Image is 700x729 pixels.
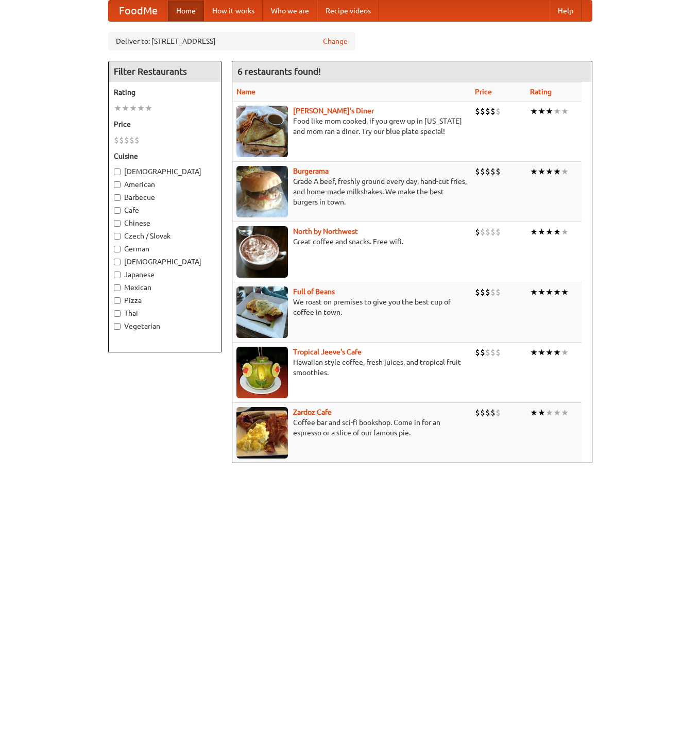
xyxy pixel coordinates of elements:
[114,295,216,306] label: Pizza
[114,220,121,227] input: Chinese
[538,166,545,177] li: ★
[496,106,501,117] li: $
[114,192,216,202] label: Barbecue
[236,106,288,157] img: sallys.jpg
[550,1,582,21] a: Help
[293,348,362,356] b: Tropical Jeeve's Cafe
[114,87,216,97] h5: Rating
[114,194,121,201] input: Barbecue
[480,347,485,358] li: $
[293,167,329,175] b: Burgerama
[561,226,569,238] li: ★
[114,310,121,317] input: Thai
[168,1,204,21] a: Home
[553,286,561,298] li: ★
[114,297,121,304] input: Pizza
[236,417,467,438] p: Coffee bar and sci-fi bookshop. Come in for an espresso or a slice of our famous pie.
[236,88,255,96] a: Name
[485,166,490,177] li: $
[122,103,129,114] li: ★
[475,166,480,177] li: $
[114,166,216,177] label: [DEMOGRAPHIC_DATA]
[553,347,561,358] li: ★
[530,88,552,96] a: Rating
[114,257,216,267] label: [DEMOGRAPHIC_DATA]
[114,323,121,330] input: Vegetarian
[236,357,467,378] p: Hawaiian style coffee, fresh juices, and tropical fruit smoothies.
[475,407,480,418] li: $
[480,226,485,238] li: $
[485,226,490,238] li: $
[553,226,561,238] li: ★
[293,107,374,115] b: [PERSON_NAME]'s Diner
[109,61,221,82] h4: Filter Restaurants
[480,106,485,117] li: $
[114,233,121,240] input: Czech / Slovak
[237,66,321,76] ng-pluralize: 6 restaurants found!
[129,103,137,114] li: ★
[263,1,317,21] a: Who we are
[561,407,569,418] li: ★
[553,407,561,418] li: ★
[236,116,467,137] p: Food like mom cooked, if you grew up in [US_STATE] and mom ran a diner. Try our blue plate special!
[538,407,545,418] li: ★
[480,407,485,418] li: $
[496,347,501,358] li: $
[114,218,216,228] label: Chinese
[538,226,545,238] li: ★
[545,226,553,238] li: ★
[145,103,152,114] li: ★
[236,347,288,398] img: jeeves.jpg
[236,226,288,278] img: north.jpg
[323,36,348,46] a: Change
[490,286,496,298] li: $
[114,181,121,188] input: American
[530,347,538,358] li: ★
[475,226,480,238] li: $
[236,297,467,317] p: We roast on premises to give you the best cup of coffee in town.
[475,106,480,117] li: $
[134,134,140,146] li: $
[114,119,216,129] h5: Price
[293,287,335,296] a: Full of Beans
[480,166,485,177] li: $
[530,407,538,418] li: ★
[114,246,121,252] input: German
[553,166,561,177] li: ★
[114,308,216,318] label: Thai
[530,166,538,177] li: ★
[114,284,121,291] input: Mexican
[124,134,129,146] li: $
[545,347,553,358] li: ★
[538,347,545,358] li: ★
[545,286,553,298] li: ★
[119,134,124,146] li: $
[530,286,538,298] li: ★
[293,227,358,235] a: North by Northwest
[236,407,288,459] img: zardoz.jpg
[490,407,496,418] li: $
[530,226,538,238] li: ★
[236,236,467,247] p: Great coffee and snacks. Free wifi.
[530,106,538,117] li: ★
[496,407,501,418] li: $
[109,1,168,21] a: FoodMe
[114,269,216,280] label: Japanese
[204,1,263,21] a: How it works
[114,134,119,146] li: $
[236,286,288,338] img: beans.jpg
[114,321,216,331] label: Vegetarian
[545,407,553,418] li: ★
[490,347,496,358] li: $
[236,176,467,207] p: Grade A beef, freshly ground every day, hand-cut fries, and home-made milkshakes. We make the bes...
[114,151,216,161] h5: Cuisine
[561,347,569,358] li: ★
[480,286,485,298] li: $
[114,205,216,215] label: Cafe
[114,103,122,114] li: ★
[485,347,490,358] li: $
[293,408,332,416] b: Zardoz Cafe
[496,166,501,177] li: $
